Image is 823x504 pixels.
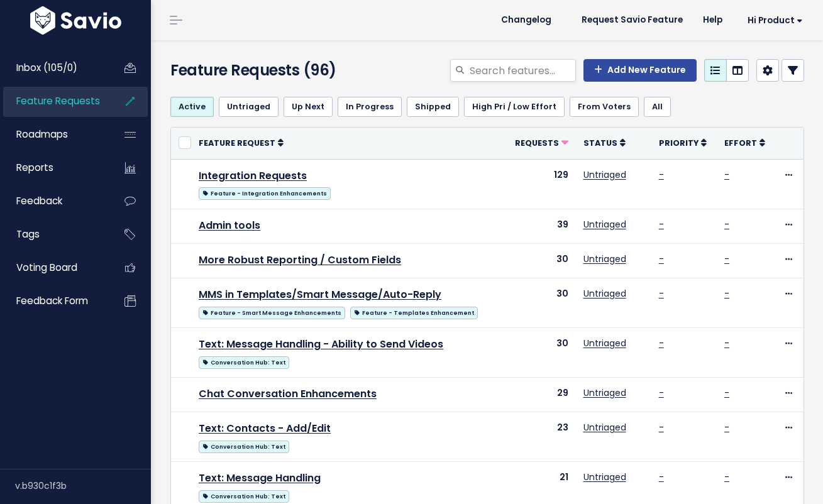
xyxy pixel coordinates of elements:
a: From Voters [570,97,639,117]
a: MMS in Templates/Smart Message/Auto-Reply [199,287,441,302]
a: Untriaged [583,471,626,483]
span: Effort [724,138,757,148]
a: In Progress [338,97,402,117]
a: Help [693,11,732,30]
a: Inbox (105/0) [3,53,104,82]
a: - [659,168,664,181]
a: Shipped [407,97,459,117]
td: 30 [504,327,576,377]
a: - [659,421,664,434]
span: Voting Board [16,261,77,274]
span: Feature - Templates Enhancement [350,307,478,319]
span: Inbox (105/0) [16,61,77,74]
a: Untriaged [219,97,279,117]
a: Integration Requests [199,168,307,183]
a: - [659,287,664,300]
a: Text: Contacts - Add/Edit [199,421,331,436]
a: Requests [515,136,568,149]
a: Feedback [3,187,104,216]
a: Roadmaps [3,120,104,149]
span: Feedback form [16,294,88,307]
span: Roadmaps [16,128,68,141]
img: logo-white.9d6f32f41409.svg [27,6,124,35]
a: Untriaged [583,421,626,434]
a: - [659,218,664,231]
a: Conversation Hub: Text [199,354,289,370]
a: - [659,253,664,265]
a: Add New Feature [583,59,697,82]
span: Conversation Hub: Text [199,490,289,503]
h4: Feature Requests (96) [170,59,369,82]
span: Conversation Hub: Text [199,441,289,453]
a: Untriaged [583,337,626,349]
a: Conversation Hub: Text [199,488,289,503]
a: - [659,386,664,399]
a: Untriaged [583,168,626,181]
span: Reports [16,161,53,174]
a: - [659,337,664,349]
td: 39 [504,209,576,243]
a: Admin tools [199,218,260,233]
a: - [724,253,729,265]
span: Feature - Smart Message Enhancements [199,307,345,319]
a: Feedback form [3,287,104,315]
a: More Robust Reporting / Custom Fields [199,253,401,267]
a: Feature - Templates Enhancement [350,304,478,320]
a: Untriaged [583,253,626,265]
td: 30 [504,278,576,327]
a: All [644,97,671,117]
a: - [724,287,729,300]
span: Feature - Integration Enhancements [199,187,331,200]
span: Priority [659,138,699,148]
a: Feature - Smart Message Enhancements [199,304,345,320]
a: Feature Request [199,136,284,149]
a: Conversation Hub: Text [199,438,289,454]
td: 29 [504,377,576,412]
a: Effort [724,136,765,149]
td: 23 [504,412,576,462]
span: Requests [515,138,559,148]
a: Status [583,136,626,149]
a: Tags [3,220,104,249]
a: Reports [3,153,104,182]
a: Up Next [284,97,333,117]
span: Conversation Hub: Text [199,356,289,369]
a: Feature Requests [3,87,104,116]
a: Text: Message Handling [199,471,321,485]
a: Untriaged [583,218,626,231]
span: Status [583,138,617,148]
div: v.b930c1f3b [15,469,151,502]
a: Untriaged [583,386,626,399]
a: Text: Message Handling - Ability to Send Videos [199,337,443,351]
a: - [724,218,729,231]
span: Tags [16,227,40,241]
span: Feature Requests [16,94,100,107]
a: Feature - Integration Enhancements [199,185,331,200]
a: Hi Product [732,11,813,30]
a: Active [170,97,214,117]
input: Search features... [468,59,576,82]
a: Chat Conversation Enhancements [199,386,377,401]
td: 129 [504,159,576,209]
a: - [724,337,729,349]
a: - [724,386,729,399]
span: Feedback [16,194,62,207]
a: High Pri / Low Effort [464,97,565,117]
a: Request Savio Feature [572,11,693,30]
a: - [724,168,729,181]
a: - [659,471,664,483]
span: Hi Product [748,16,803,25]
a: - [724,471,729,483]
span: Changelog [501,16,551,25]
a: Voting Board [3,253,104,282]
span: Feature Request [199,138,275,148]
ul: Filter feature requests [170,97,804,117]
a: - [724,421,729,434]
a: Priority [659,136,707,149]
a: Untriaged [583,287,626,300]
td: 30 [504,243,576,278]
